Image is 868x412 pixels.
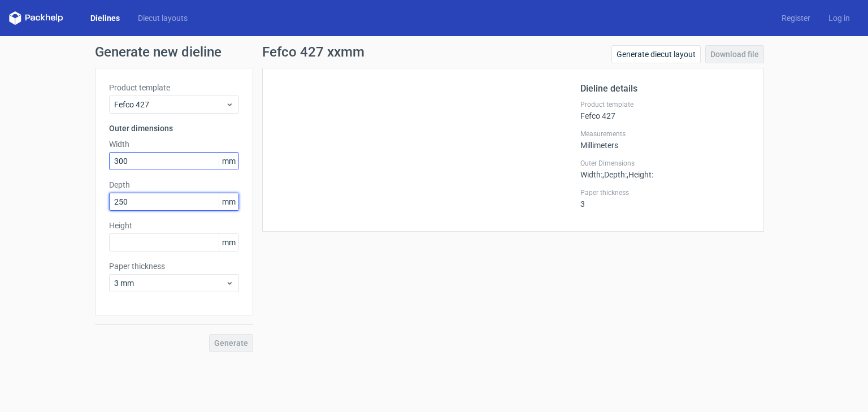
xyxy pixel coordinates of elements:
[627,170,653,179] span: , Height :
[219,193,238,210] span: mm
[109,138,239,150] label: Width
[129,12,197,24] a: Diecut layouts
[580,129,750,150] div: Millimeters
[219,234,238,251] span: mm
[262,45,364,59] h1: Fefco 427 xxmm
[219,153,238,170] span: mm
[580,100,750,109] label: Product template
[114,277,225,289] span: 3 mm
[580,129,750,138] label: Measurements
[772,12,819,24] a: Register
[95,45,773,59] h1: Generate new dieline
[109,220,239,231] label: Height
[580,159,750,168] label: Outer Dimensions
[109,179,239,190] label: Depth
[819,12,859,24] a: Log in
[114,99,225,110] span: Fefco 427
[81,12,129,24] a: Dielines
[580,188,750,197] label: Paper thickness
[580,100,750,120] div: Fefco 427
[580,188,750,209] div: 3
[580,82,750,96] h2: Dieline details
[602,170,627,179] span: , Depth :
[109,82,239,93] label: Product template
[611,45,701,63] a: Generate diecut layout
[109,261,239,272] label: Paper thickness
[109,123,239,134] h3: Outer dimensions
[580,170,602,179] span: Width :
